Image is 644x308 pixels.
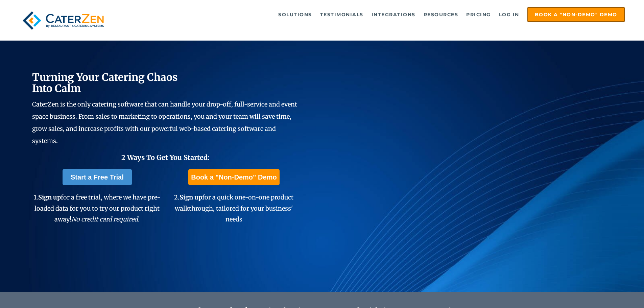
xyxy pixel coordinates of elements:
span: 2. for a quick one-on-one product walkthrough, tailored for your business' needs [174,193,293,223]
span: 2 Ways To Get You Started: [121,153,210,162]
span: Sign up [38,193,61,201]
a: Pricing [463,8,494,21]
a: Start a Free Trial [63,169,132,185]
a: Log in [496,8,523,21]
span: Sign up [180,193,202,201]
a: Integrations [368,8,419,21]
div: Navigation Menu [123,7,625,22]
span: Turning Your Catering Chaos Into Calm [32,71,178,95]
em: No credit card required. [71,215,140,223]
a: Book a "Non-Demo" Demo [188,169,279,185]
iframe: Help widget launcher [584,282,637,301]
span: CaterZen is the only catering software that can handle your drop-off, full-service and event spac... [32,100,297,145]
a: Book a "Non-Demo" Demo [527,7,625,22]
a: Resources [420,8,462,21]
a: Testimonials [317,8,367,21]
img: caterzen [19,7,107,34]
span: 1. for a free trial, where we have pre-loaded data for you to try our product right away! [34,193,160,223]
a: Solutions [275,8,315,21]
